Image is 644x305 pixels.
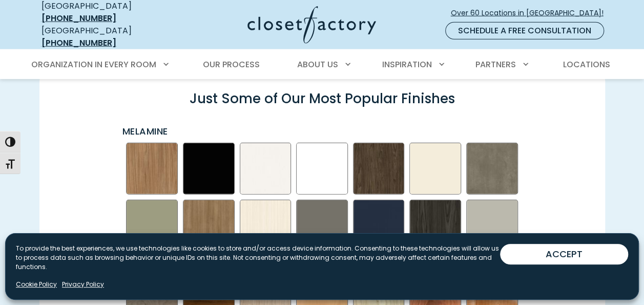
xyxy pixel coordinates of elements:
a: [PHONE_NUMBER] [41,37,116,49]
span: Inspiration [382,59,432,70]
img: Black Tie [409,200,461,252]
img: White Chocolate [240,200,292,252]
nav: Primary Menu [24,50,620,79]
p: To provide the best experiences, we use technologies like cookies to store and/or access device i... [16,244,500,272]
img: Closet Factory Logo [247,6,376,44]
img: Urban Vibe [466,143,518,195]
a: Cookie Policy [16,280,57,289]
span: Over 60 Locations in [GEOGRAPHIC_DATA]! [451,8,612,18]
img: Evening Star [296,200,348,252]
a: Privacy Policy [62,280,104,289]
span: About Us [297,59,338,70]
img: Nutmeg [126,143,178,195]
span: Organization in Every Room [31,59,156,70]
img: Fashionista [183,200,235,252]
img: Black [183,143,235,195]
img: Blue - High Gloss [353,200,405,252]
span: Locations [563,59,610,70]
img: Dove Grey [466,200,518,252]
p: Melamine [122,124,525,138]
div: [GEOGRAPHIC_DATA] [41,25,167,49]
a: [PHONE_NUMBER] [41,12,116,24]
span: Partners [475,59,516,70]
a: Schedule a Free Consultation [445,22,604,40]
button: ACCEPT [500,244,628,264]
img: Sage [126,200,178,252]
img: Latitude North [240,143,292,195]
img: Tete-a-Tete [353,143,405,195]
a: Over 60 Locations in [GEOGRAPHIC_DATA]! [450,4,612,22]
span: Our Process [203,59,260,70]
h3: Just Some of Our Most Popular Finishes [48,85,597,112]
img: White [296,143,348,195]
img: Almond [409,143,461,195]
